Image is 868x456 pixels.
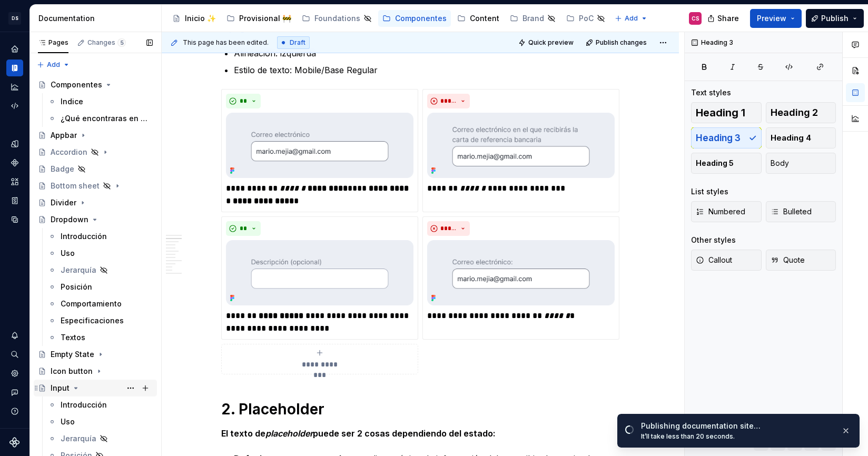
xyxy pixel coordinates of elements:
[34,127,157,144] a: Appbar
[34,346,157,363] a: Empty State
[234,47,619,60] p: Alineación: izquierda
[38,13,157,24] div: Documentation
[378,10,451,27] a: Componentes
[61,248,75,259] div: Uso
[44,228,157,245] a: Introducción
[34,194,157,211] a: Divider
[771,255,805,265] span: Quote
[6,346,23,363] div: Search ⌘K
[6,365,23,382] a: Settings
[61,282,92,292] div: Posición
[6,211,23,228] a: Data sources
[51,349,94,360] div: Empty State
[61,433,96,444] div: Jerarquía
[6,154,23,171] a: Components
[6,173,23,190] a: Assets
[44,329,157,346] a: Textos
[691,87,731,98] div: Text styles
[6,41,23,57] a: Home
[34,177,157,194] a: Bottom sheet
[61,315,124,326] div: Especificaciones
[641,421,833,431] div: Publishing documentation site…
[821,13,849,24] span: Publish
[183,38,269,47] span: This page has been edited.
[44,430,157,447] a: Jerarquía
[168,10,220,27] a: Inicio ✨
[6,60,23,76] div: Documentation
[44,312,157,329] a: Especificaciones
[2,7,27,29] button: DS
[226,240,413,305] img: 6a3db2d6-2d20-48d7-aa2d-c526cfe562f0.png
[61,113,147,124] div: ¿Qué encontraras en cada sección?
[44,93,157,110] a: Indice
[51,147,87,157] div: Accordion
[47,61,60,69] span: Add
[579,13,594,24] div: PoC
[34,380,157,396] a: Input
[117,38,126,47] span: 5
[34,211,157,228] a: Dropdown
[298,10,376,27] a: Foundations
[6,192,23,209] a: Storybook stories
[771,206,812,217] span: Bulleted
[583,35,652,50] button: Publish changes
[61,96,83,107] div: Indice
[766,250,836,271] button: Quote
[6,78,23,95] div: Analytics
[9,437,20,448] svg: Supernova Logo
[87,38,126,47] div: Changes
[6,97,23,114] a: Code automation
[641,432,833,441] div: It’ll take less than 20 seconds.
[44,396,157,413] a: Introducción
[766,102,836,123] button: Heading 2
[61,400,107,410] div: Introducción
[696,206,745,217] span: Numbered
[222,10,295,27] a: Provisional 🚧
[596,38,647,47] span: Publish changes
[6,135,23,152] div: Design tokens
[34,144,157,161] a: Accordion
[221,400,619,419] h1: 2. Placeholder
[427,240,615,305] img: fcd1525f-8853-4fba-8169-6e81ed90785d.png
[692,14,699,23] div: CS
[766,201,836,222] button: Bulleted
[771,133,811,143] span: Heading 4
[750,9,802,28] button: Preview
[34,57,73,72] button: Add
[691,201,762,222] button: Numbered
[691,186,728,197] div: List styles
[61,299,122,309] div: Comportamiento
[51,130,77,141] div: Appbar
[51,164,74,174] div: Badge
[51,80,102,90] div: Componentes
[6,327,23,344] button: Notifications
[771,158,789,168] span: Body
[51,197,76,208] div: Divider
[506,10,560,27] a: Brand
[51,366,93,376] div: Icon button
[453,10,504,27] a: Content
[34,161,157,177] a: Badge
[691,102,762,123] button: Heading 1
[8,12,21,25] div: DS
[6,384,23,401] div: Contact support
[696,158,734,168] span: Heading 5
[239,13,291,24] div: Provisional 🚧
[766,153,836,174] button: Body
[185,13,216,24] div: Inicio ✨
[717,13,739,24] span: Share
[61,332,85,343] div: Textos
[44,279,157,295] a: Posición
[611,11,651,26] button: Add
[470,13,499,24] div: Content
[51,181,100,191] div: Bottom sheet
[427,113,615,178] img: a8509b8d-ba46-4915-a609-fe7529d31b9d.png
[625,14,638,23] span: Add
[702,9,746,28] button: Share
[61,417,75,427] div: Uso
[522,13,544,24] div: Brand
